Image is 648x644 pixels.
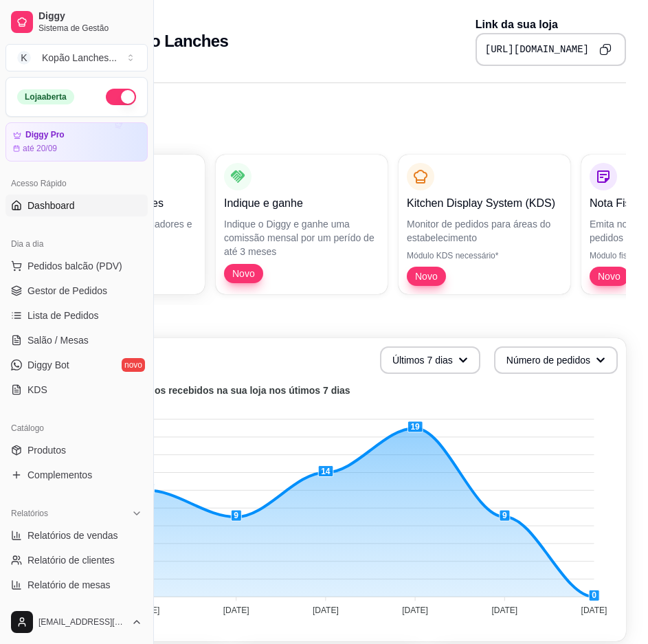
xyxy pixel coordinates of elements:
a: Diggy Botnovo [5,354,148,376]
a: DiggySistema de Gestão [5,5,148,38]
tspan: [DATE] [402,606,428,615]
div: Loja aberta [17,89,74,104]
span: Novo [410,269,443,283]
span: Salão / Mesas [27,333,89,347]
article: até 20/09 [23,143,57,154]
span: Pedidos balcão (PDV) [27,259,122,273]
span: Lista de Pedidos [27,309,99,322]
a: Relatório de mesas [5,574,148,596]
span: [EMAIL_ADDRESS][DOMAIN_NAME] [38,617,126,628]
p: Módulo KDS necessário* [407,250,562,261]
button: Alterar Status [106,89,136,105]
button: Número de pedidos [494,346,618,374]
button: Últimos 7 dias [380,346,480,374]
a: Relatórios de vendas [5,524,148,546]
button: Pedidos balcão (PDV) [5,255,148,277]
a: Salão / Mesas [5,329,148,351]
span: Novo [227,267,260,280]
tspan: [DATE] [581,606,607,615]
span: Diggy [38,10,142,23]
button: Kitchen Display System (KDS)Monitor de pedidos para áreas do estabelecimentoMódulo KDS necessário... [399,155,570,294]
span: Dashboard [27,199,75,212]
span: KDS [27,383,47,397]
a: Complementos [5,464,148,486]
button: Select a team [5,44,148,71]
a: Lista de Pedidos [5,304,148,326]
span: Relatório de mesas [27,578,111,592]
tspan: [DATE] [134,606,160,615]
div: Catálogo [5,417,148,439]
h1: Em alta [22,111,626,135]
span: Sistema de Gestão [38,23,142,34]
p: Link da sua loja [476,16,626,33]
button: Copy to clipboard [594,38,616,60]
pre: [URL][DOMAIN_NAME] [485,43,589,56]
tspan: [DATE] [313,606,339,615]
span: Produtos [27,443,66,457]
span: Diggy Bot [27,358,69,372]
span: Complementos [27,468,92,482]
span: Relatório de clientes [27,553,115,567]
h1: Desempenho [22,305,626,330]
span: Gestor de Pedidos [27,284,107,298]
span: Relatórios [11,508,48,519]
div: Acesso Rápido [5,173,148,195]
a: KDS [5,379,148,401]
div: Dia a dia [5,233,148,255]
p: Monitor de pedidos para áreas do estabelecimento [407,217,562,245]
article: Diggy Pro [25,130,65,140]
a: Relatório de clientes [5,549,148,571]
tspan: [DATE] [491,606,517,615]
button: Indique e ganheIndique o Diggy e ganhe uma comissão mensal por um perído de até 3 mesesNovo [216,155,388,294]
span: K [17,51,31,65]
p: Kitchen Display System (KDS) [407,195,562,212]
span: Novo [592,269,626,283]
button: [EMAIL_ADDRESS][DOMAIN_NAME] [5,606,148,639]
a: Relatório de fidelidadenovo [5,599,148,621]
a: Dashboard [5,195,148,216]
tspan: [DATE] [223,606,249,615]
p: Indique e ganhe [224,195,379,212]
div: Kopão Lanches ... [42,51,117,65]
p: Indique o Diggy e ganhe uma comissão mensal por um perído de até 3 meses [224,217,379,258]
span: Relatórios de vendas [27,529,118,542]
a: Gestor de Pedidos [5,280,148,302]
text: Você está vendo os pedidos recebidos na sua loja nos útimos 7 dias [37,385,350,396]
a: Produtos [5,439,148,461]
a: Diggy Proaté 20/09 [5,122,148,162]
